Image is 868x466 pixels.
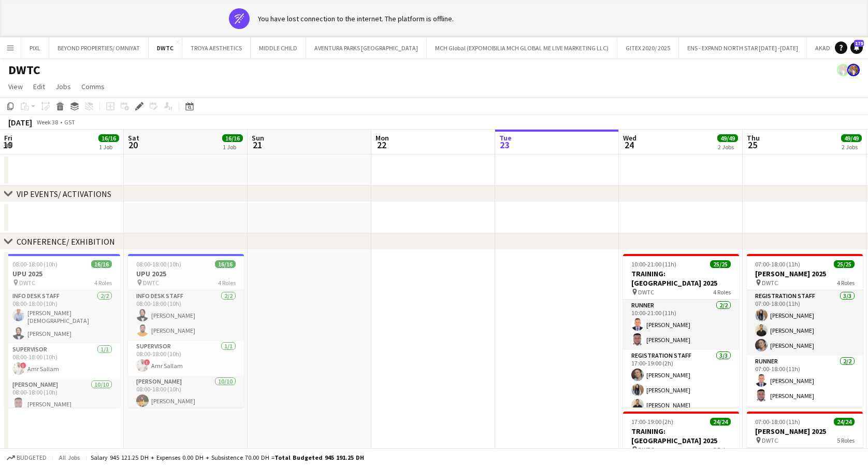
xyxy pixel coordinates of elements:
[98,134,119,142] span: 16/16
[623,269,739,288] h3: TRAINING: [GEOGRAPHIC_DATA] 2025
[17,236,115,247] div: CONFERENCE/ EXHIBITION
[747,427,863,436] h3: [PERSON_NAME] 2025
[4,133,12,143] span: Fri
[498,139,512,151] span: 23
[713,446,731,454] span: 5 Roles
[94,279,112,287] span: 4 Roles
[623,300,739,350] app-card-role: Runner2/210:00-21:00 (11h)[PERSON_NAME][PERSON_NAME]
[4,269,120,278] h3: UPU 2025
[837,436,855,444] span: 5 Roles
[717,134,738,142] span: 49/49
[710,260,731,268] span: 25/25
[222,134,243,142] span: 16/16
[4,344,120,379] app-card-role: Supervisor1/108:00-18:00 (10h)!Amr Sallam
[718,143,737,151] div: 2 Jobs
[842,143,861,151] div: 2 Jobs
[128,341,244,376] app-card-role: Supervisor1/108:00-18:00 (10h)!Amr Sallam
[51,80,75,93] a: Jobs
[427,38,617,58] button: MCH Global (EXPOMOBILIA MCH GLOBAL ME LIVE MARKETING LLC)
[19,279,35,287] span: DWTC
[847,64,860,76] app-user-avatar: Clinton Appel
[3,139,12,151] span: 19
[20,362,26,369] span: !
[8,62,40,78] h1: DWTC
[91,454,364,461] div: Salary 945 121.25 DH + Expenses 0.00 DH + Subsistence 70.00 DH =
[29,80,49,93] a: Edit
[638,446,654,454] span: DWTC
[81,82,105,91] span: Comms
[623,133,636,143] span: Wed
[64,118,75,126] div: GST
[306,38,427,58] button: AVENTURA PARKS [GEOGRAPHIC_DATA]
[837,279,855,287] span: 4 Roles
[99,143,119,151] div: 1 Job
[17,189,111,199] div: VIP EVENTS/ ACTIVATIONS
[499,133,512,143] span: Tue
[128,254,244,407] app-job-card: 08:00-18:00 (10h)16/16UPU 2025 DWTC4 RolesInfo desk staff2/208:00-18:00 (10h)[PERSON_NAME][PERSON...
[250,139,264,151] span: 21
[713,288,731,296] span: 4 Roles
[126,139,139,151] span: 20
[638,288,654,296] span: DWTC
[258,14,454,23] div: You have lost connection to the internet. The platform is offline.
[128,269,244,278] h3: UPU 2025
[4,254,120,407] app-job-card: 08:00-18:00 (10h)16/16UPU 2025 DWTC4 RolesInfo desk staff2/208:00-18:00 (10h)[PERSON_NAME][DEMOGR...
[621,139,636,151] span: 24
[623,427,739,445] h3: TRAINING: [GEOGRAPHIC_DATA] 2025
[251,38,306,58] button: MIDDLE CHILD
[91,260,112,268] span: 16/16
[55,82,71,91] span: Jobs
[837,64,849,76] app-user-avatar: Clinton Appel
[747,133,760,143] span: Thu
[8,117,32,128] div: [DATE]
[854,40,864,47] span: 179
[762,436,778,444] span: DWTC
[144,359,150,365] span: !
[747,269,863,278] h3: [PERSON_NAME] 2025
[834,418,855,426] span: 24/24
[679,38,807,58] button: ENS - EXPAND NORTH STAR [DATE] -[DATE]
[623,350,739,415] app-card-role: Registration Staff3/317:00-19:00 (2h)[PERSON_NAME][PERSON_NAME][PERSON_NAME]
[623,254,739,407] app-job-card: 10:00-21:00 (11h)25/25TRAINING: [GEOGRAPHIC_DATA] 2025 DWTC4 RolesRunner2/210:00-21:00 (11h)[PERS...
[149,38,182,58] button: DWTC
[77,80,109,93] a: Comms
[375,133,389,143] span: Mon
[4,290,120,344] app-card-role: Info desk staff2/208:00-18:00 (10h)[PERSON_NAME][DEMOGRAPHIC_DATA] [PERSON_NAME][PERSON_NAME]
[182,38,251,58] button: TROYA AESTHETICS
[755,418,800,426] span: 07:00-18:00 (11h)
[57,454,82,461] span: All jobs
[5,452,48,463] button: Budgeted
[755,260,800,268] span: 07:00-18:00 (11h)
[218,279,236,287] span: 4 Roles
[850,41,863,54] a: 179
[136,260,181,268] span: 08:00-18:00 (10h)
[215,260,236,268] span: 16/16
[834,260,855,268] span: 25/25
[274,454,364,461] span: Total Budgeted 945 191.25 DH
[8,82,23,91] span: View
[128,133,139,143] span: Sat
[128,290,244,341] app-card-role: Info desk staff2/208:00-18:00 (10h)[PERSON_NAME][PERSON_NAME]
[4,80,27,93] a: View
[762,279,778,287] span: DWTC
[143,279,159,287] span: DWTC
[841,134,862,142] span: 49/49
[49,38,149,58] button: BEYOND PROPERTIES/ OMNIYAT
[631,418,673,426] span: 17:00-19:00 (2h)
[747,356,863,406] app-card-role: Runner2/207:00-18:00 (11h)[PERSON_NAME][PERSON_NAME]
[12,260,57,268] span: 08:00-18:00 (10h)
[223,143,242,151] div: 1 Job
[617,38,679,58] button: GITEX 2020/ 2025
[631,260,676,268] span: 10:00-21:00 (11h)
[17,454,47,461] span: Budgeted
[747,290,863,356] app-card-role: Registration Staff3/307:00-18:00 (11h)[PERSON_NAME][PERSON_NAME][PERSON_NAME]
[33,82,45,91] span: Edit
[745,139,760,151] span: 25
[747,254,863,407] app-job-card: 07:00-18:00 (11h)25/25[PERSON_NAME] 2025 DWTC4 RolesRegistration Staff3/307:00-18:00 (11h)[PERSON...
[34,118,60,126] span: Week 38
[252,133,264,143] span: Sun
[374,139,389,151] span: 22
